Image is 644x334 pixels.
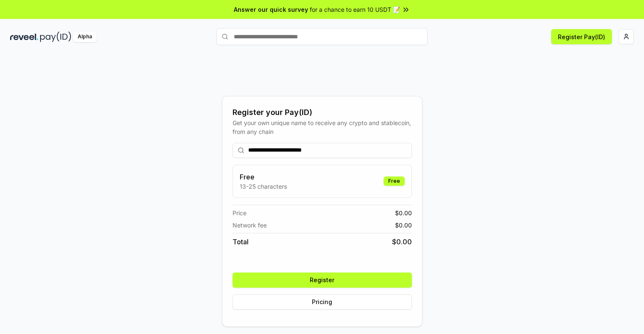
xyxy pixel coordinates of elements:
[233,221,267,230] span: Network fee
[233,208,246,217] span: Price
[395,221,412,230] span: $ 0.00
[395,208,412,217] span: $ 0.00
[392,237,412,247] span: $ 0.00
[240,182,287,191] p: 13-25 characters
[310,5,400,14] span: for a chance to earn 10 USDT 📝
[40,32,71,42] img: pay_id
[233,294,412,310] button: Pricing
[234,5,308,14] span: Answer our quick survey
[233,273,412,288] button: Register
[240,172,287,182] h3: Free
[551,29,612,44] button: Register Pay(ID)
[233,107,412,118] div: Register your Pay(ID)
[233,237,249,247] span: Total
[10,32,38,42] img: reveel_dark
[384,176,405,186] div: Free
[233,118,412,136] div: Get your own unique name to receive any crypto and stablecoin, from any chain
[73,32,97,42] div: Alpha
